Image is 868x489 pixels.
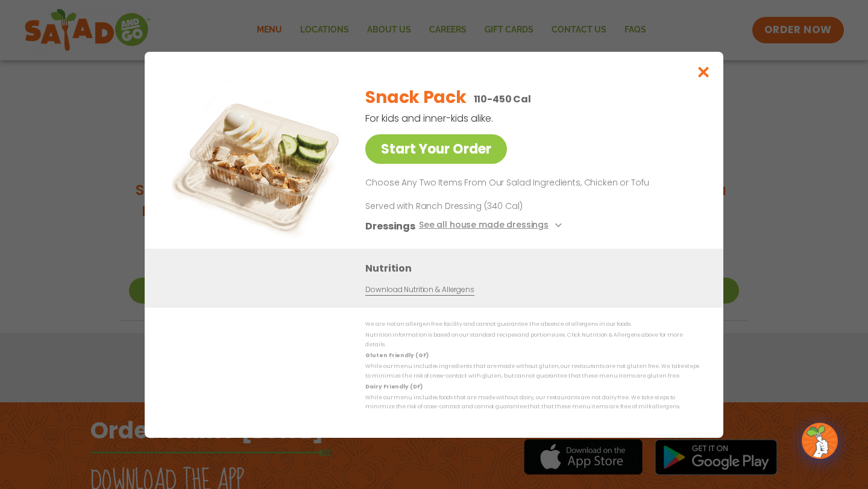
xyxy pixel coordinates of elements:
p: 110-450 Cal [474,92,531,107]
h3: Nutrition [365,260,705,275]
img: wpChatIcon [803,424,837,458]
p: For kids and inner-kids alike. [365,111,637,126]
p: Nutrition information is based on our standard recipes and portion sizes. Click Nutrition & Aller... [365,331,699,349]
strong: Dairy Friendly (DF) [365,382,422,390]
p: We are not an allergen free facility and cannot guarantee the absence of allergens in our foods. [365,320,699,329]
button: Close modal [684,52,723,92]
a: Download Nutrition & Allergens [365,284,474,295]
h3: Dressings [365,218,415,233]
img: Featured product photo for Snack Pack [172,76,341,244]
p: While our menu includes ingredients that are made without gluten, our restaurants are not gluten ... [365,362,699,381]
a: Start Your Order [365,134,507,164]
p: Choose Any Two Items From Our Salad Ingredients, Chicken or Tofu [365,176,694,190]
p: Served with Ranch Dressing (340 Cal) [365,199,588,212]
h2: Snack Pack [365,85,466,110]
p: While our menu includes foods that are made without dairy, our restaurants are not dairy free. We... [365,393,699,412]
button: See all house made dressings [419,218,565,233]
strong: Gluten Friendly (GF) [365,352,428,359]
